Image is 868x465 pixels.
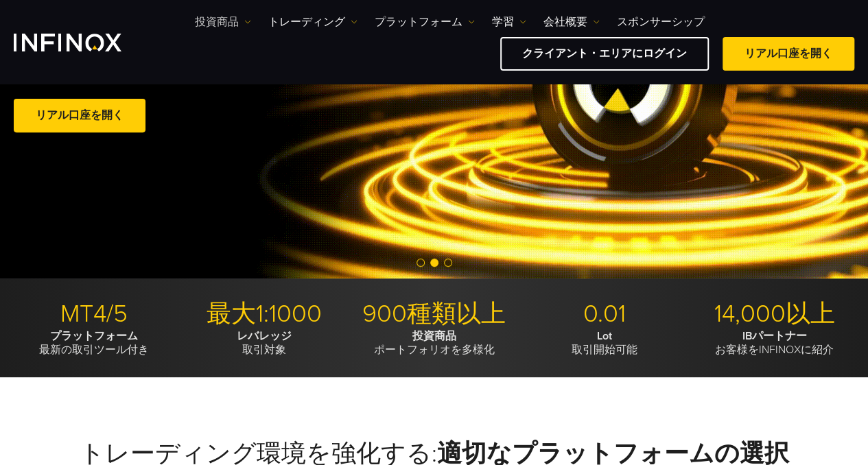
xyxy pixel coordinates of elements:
p: 900種類以上 [354,299,514,329]
strong: 投資商品 [412,329,456,343]
span: Go to slide 1 [417,259,425,267]
a: INFINOX Logo [14,34,154,51]
strong: IBパートナー [742,329,807,343]
a: 会社概要 [543,14,600,30]
p: MT4/5 [14,299,174,329]
a: リアル口座を開く [723,37,854,71]
p: 取引開始可能 [524,329,684,357]
span: Go to slide 2 [430,259,438,267]
p: 最新の取引ツール付き [14,329,174,357]
p: 最大1:1000 [184,299,344,329]
a: トレーディング [268,14,357,30]
a: プラットフォーム [375,14,475,30]
p: 14,000以上 [694,299,854,329]
p: お客様をINFINOXに紹介 [694,329,854,357]
strong: レバレッジ [237,329,292,343]
a: リアル口座を開く [14,99,145,132]
span: Go to slide 3 [444,259,452,267]
strong: Lot [597,329,612,343]
a: 学習 [492,14,526,30]
a: クライアント・エリアにログイン [500,37,709,71]
a: スポンサーシップ [617,14,705,30]
p: 0.01 [524,299,684,329]
a: 投資商品 [195,14,251,30]
p: 取引対象 [184,329,344,357]
strong: プラットフォーム [50,329,138,343]
p: ポートフォリオを多様化 [354,329,514,357]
